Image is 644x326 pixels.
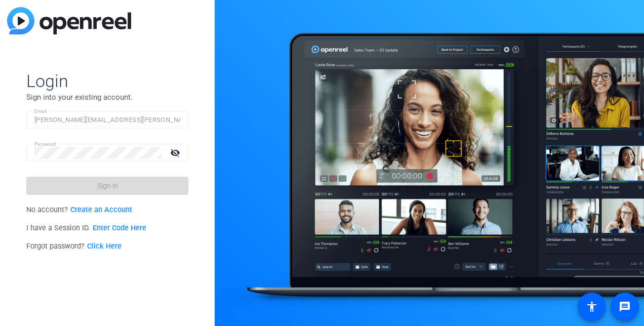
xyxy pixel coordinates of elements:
[93,224,146,232] a: Enter Code Here
[34,114,180,126] input: Enter Email Address
[164,145,188,160] mat-icon: visibility_off
[26,242,122,251] span: Forgot password?
[34,108,47,114] mat-label: Email
[26,70,188,92] span: Login
[26,206,132,214] span: No account?
[26,224,146,232] span: I have a Session ID.
[619,301,631,313] mat-icon: message
[26,92,188,103] p: Sign into your existing account.
[586,301,598,313] mat-icon: accessibility
[87,242,122,251] a: Click Here
[34,141,56,147] mat-label: Password
[70,206,132,214] a: Create an Account
[7,7,131,34] img: blue-gradient.svg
